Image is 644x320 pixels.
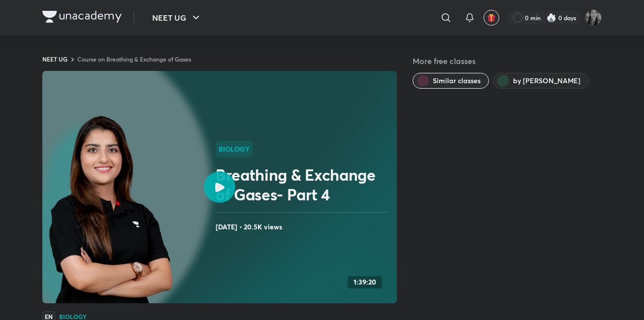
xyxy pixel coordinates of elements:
h4: 1:39:20 [354,278,376,287]
a: Company Logo [42,11,122,25]
button: NEET UG [146,8,208,28]
button: avatar [483,10,499,26]
h2: Breathing & Exchange of Gases- Part 4 [216,165,393,204]
a: NEET UG [42,55,67,63]
span: Similar classes [433,76,481,86]
img: streak [547,13,556,23]
button: Similar classes [413,73,489,89]
button: by Seep Pahuja [493,73,589,89]
h4: [DATE] • 20.5K views [216,221,393,233]
a: Course on Breathing & Exchange of Gases [77,55,191,63]
span: by Seep Pahuja [513,76,580,86]
img: avatar [487,13,496,22]
img: Sahu Nisha Bharti [585,9,602,26]
img: Company Logo [42,11,122,23]
h4: Biology [59,314,87,320]
h5: More free classes [413,55,602,67]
